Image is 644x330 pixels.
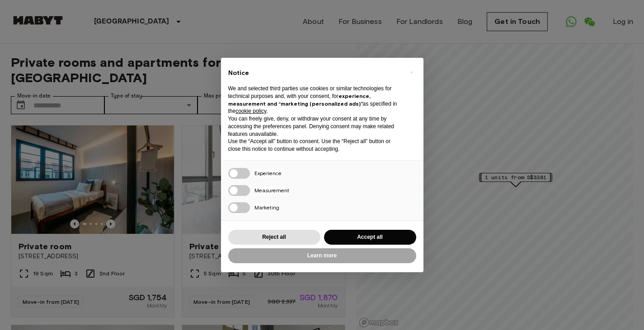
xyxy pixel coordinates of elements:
span: × [410,67,413,78]
button: Close this notice [404,65,419,79]
button: Learn more [228,248,416,263]
strong: experience, measurement and “marketing (personalized ads)” [228,93,371,107]
p: We and selected third parties use cookies or similar technologies for technical purposes and, wit... [228,85,402,115]
p: Use the “Accept all” button to consent. Use the “Reject all” button or close this notice to conti... [228,138,402,153]
span: Experience [254,170,282,177]
p: You can freely give, deny, or withdraw your consent at any time by accessing the preferences pane... [228,115,402,138]
button: Accept all [324,230,416,245]
button: Reject all [228,230,320,245]
span: Measurement [254,187,289,194]
a: cookie policy [235,108,266,114]
span: Marketing [254,204,279,211]
h2: Notice [228,69,402,78]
